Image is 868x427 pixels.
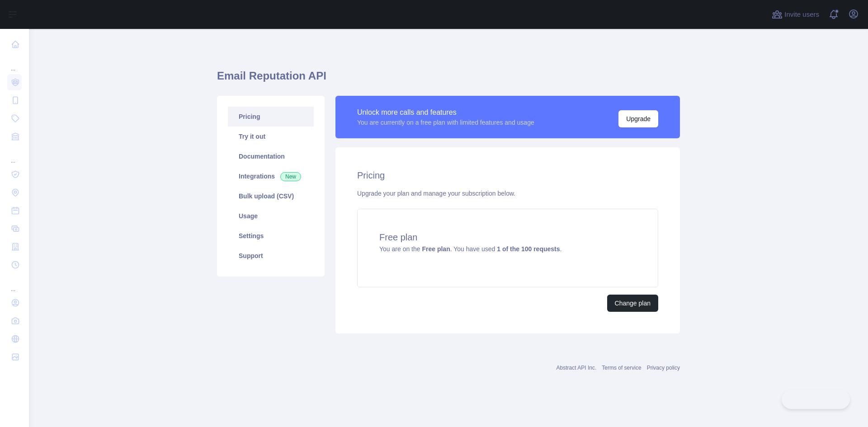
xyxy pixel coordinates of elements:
[228,166,314,186] a: Integrations New
[7,275,22,293] div: ...
[497,245,560,253] strong: 1 of the 100 requests
[557,365,597,371] a: Abstract API Inc.
[7,54,22,72] div: ...
[357,118,534,127] div: You are currently on a free plan with limited features and usage
[357,107,534,118] div: Unlock more calls and features
[422,245,450,253] strong: Free plan
[782,390,850,409] iframe: Toggle Customer Support
[770,7,821,22] button: Invite users
[228,107,314,127] a: Pricing
[280,172,301,181] span: New
[228,206,314,226] a: Usage
[784,9,819,20] span: Invite users
[618,110,658,127] button: Upgrade
[7,146,22,164] div: ...
[647,365,680,371] a: Privacy policy
[228,246,314,266] a: Support
[228,226,314,246] a: Settings
[228,186,314,206] a: Bulk upload (CSV)
[217,69,680,90] h1: Email Reputation API
[357,189,658,198] div: Upgrade your plan and manage your subscription below.
[357,169,658,182] h2: Pricing
[228,146,314,166] a: Documentation
[379,245,561,253] span: You are on the . You have used .
[228,127,314,146] a: Try it out
[607,295,658,312] button: Change plan
[602,365,641,371] a: Terms of service
[379,231,636,244] h4: Free plan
